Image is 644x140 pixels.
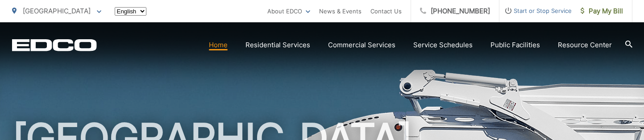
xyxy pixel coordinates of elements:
a: Commercial Services [328,40,395,50]
a: Service Schedules [413,40,473,50]
span: Pay My Bill [581,6,623,16]
a: News & Events [319,6,361,16]
span: [GEOGRAPHIC_DATA] [23,7,91,15]
a: About EDCO [267,6,310,16]
a: Home [209,40,228,50]
a: Public Facilities [490,40,540,50]
a: Resource Center [558,40,612,50]
a: Contact Us [370,6,402,16]
a: Residential Services [245,40,310,50]
select: Select a language [115,7,146,16]
a: EDCD logo. Return to the homepage. [12,39,97,51]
